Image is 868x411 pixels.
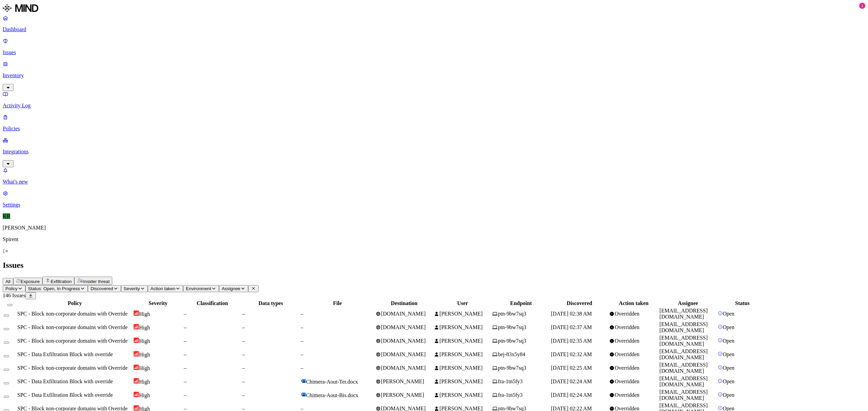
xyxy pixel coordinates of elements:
img: microsoft-word.svg [301,378,306,384]
span: [DATE] 02:32 AM [551,351,592,357]
p: Dashboard [3,26,865,33]
span: ptn-9bw7sq3 [498,365,526,371]
span: [DOMAIN_NAME] [381,338,426,344]
span: Overridden [615,324,639,330]
span: fra-1tn5fy3 [498,392,522,398]
span: Exposure [21,279,40,284]
span: [DOMAIN_NAME] [381,351,426,357]
button: Select all [7,304,13,306]
span: [DATE] 02:25 AM [551,365,592,371]
span: Overridden [615,392,639,398]
span: [DOMAIN_NAME] [381,311,426,317]
span: Discovered [91,286,113,291]
span: – [242,378,245,384]
img: severity-high.svg [134,365,139,370]
p: Issues [3,49,865,56]
a: MIND [3,3,865,15]
button: Select row [4,382,9,384]
div: User [434,300,491,306]
div: Discovered [551,300,608,306]
div: Status [718,300,767,306]
span: Overridden [615,338,639,344]
span: Chimera-Aout-Bis.docx [306,392,358,398]
span: SPC - Block non-corporate domains with Override [17,324,127,330]
span: KR [3,213,10,219]
div: Severity [134,300,182,306]
a: Activity Log [3,91,865,109]
img: status-open.svg [718,338,723,343]
img: severity-high.svg [134,324,139,329]
p: Policies [3,126,865,132]
div: Endpoint [492,300,549,306]
img: severity-high.svg [134,405,139,411]
p: Inventory [3,72,865,79]
span: Overridden [615,378,639,384]
button: Select row [4,369,9,371]
img: status-open.svg [718,378,723,383]
div: Classification [184,300,241,306]
span: ptn-9bw7sq3 [498,311,526,317]
span: [PERSON_NAME] [381,392,424,398]
span: [DATE] 02:37 AM [551,324,592,330]
span: [DATE] 02:24 AM [551,378,592,384]
a: Issues [3,38,865,56]
span: Open [723,378,734,384]
span: [PERSON_NAME] [439,338,482,344]
img: severity-high.svg [134,378,139,384]
span: [PERSON_NAME] [439,378,482,384]
span: [DOMAIN_NAME] [381,365,426,371]
span: High [139,325,150,330]
span: Chimera-Aout-Ter.docx [306,379,358,385]
span: – [242,351,245,357]
div: Assignee [659,300,717,306]
span: High [139,379,150,385]
span: Severity [124,286,140,291]
span: [DATE] 02:35 AM [551,338,592,344]
span: [EMAIL_ADDRESS][DOMAIN_NAME] [659,321,708,333]
img: status-open.svg [718,351,723,356]
span: High [139,311,150,317]
span: – [242,324,245,330]
span: SPC - Data Exfiltration Block with override [17,351,113,357]
a: What's new [3,167,865,185]
span: – [301,351,303,357]
p: Spirent [3,236,865,242]
span: – [301,338,303,344]
span: Open [723,324,734,330]
span: Overridden [615,351,639,357]
span: SPC - Block non-corporate domains with Override [17,338,127,344]
img: severity-high.svg [134,392,139,397]
span: – [301,324,303,330]
span: [EMAIL_ADDRESS][DOMAIN_NAME] [659,389,708,401]
span: High [139,392,150,398]
span: – [242,311,245,317]
span: – [184,351,186,357]
img: status-open.svg [718,406,723,410]
span: Environment [186,286,211,291]
span: – [242,392,245,398]
span: SPC - Block non-corporate domains with Override [17,311,127,317]
img: status-open.svg [718,311,723,316]
span: [PERSON_NAME] [439,311,482,317]
button: Select row [4,328,9,330]
img: severity-high.svg [134,338,139,343]
span: – [184,378,186,384]
span: [DATE] 02:24 AM [551,392,592,398]
span: High [139,338,150,344]
img: status-open.svg [718,324,723,329]
span: [PERSON_NAME] [439,392,482,398]
div: 1 [859,3,865,9]
div: Policy [17,300,132,306]
span: Open [723,338,734,344]
span: [PERSON_NAME] [439,365,482,371]
span: ptn-9bw7sq3 [498,324,526,330]
span: [PERSON_NAME] [439,324,482,330]
a: Dashboard [3,15,865,33]
p: What's new [3,179,865,185]
span: – [301,311,303,317]
div: Action taken [609,300,658,306]
button: Select row [4,396,9,398]
a: Settings [3,190,865,208]
span: – [242,338,245,344]
a: Inventory [3,61,865,90]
